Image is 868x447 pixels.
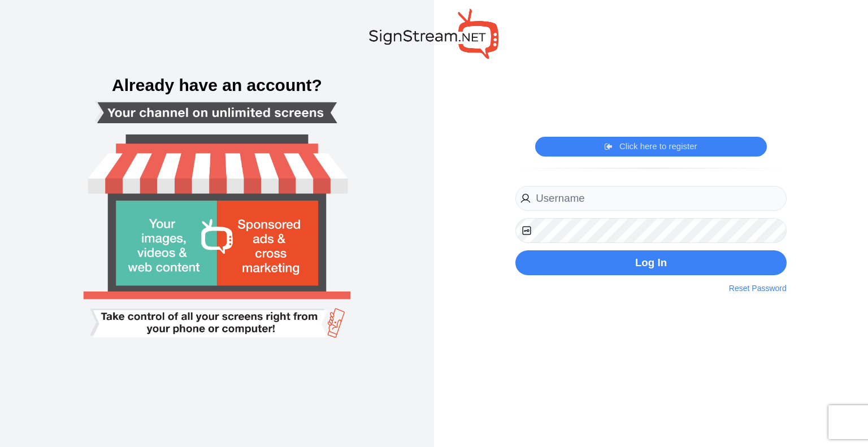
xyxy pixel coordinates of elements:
[729,283,787,294] a: Reset Password
[605,141,697,152] a: Click here to register
[515,250,787,276] button: Log In
[369,8,499,59] img: SignStream.NET
[811,393,868,447] iframe: Chat Widget
[11,77,423,94] h3: Already have an account?
[515,186,787,211] input: Username
[53,40,381,407] img: Smart tv login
